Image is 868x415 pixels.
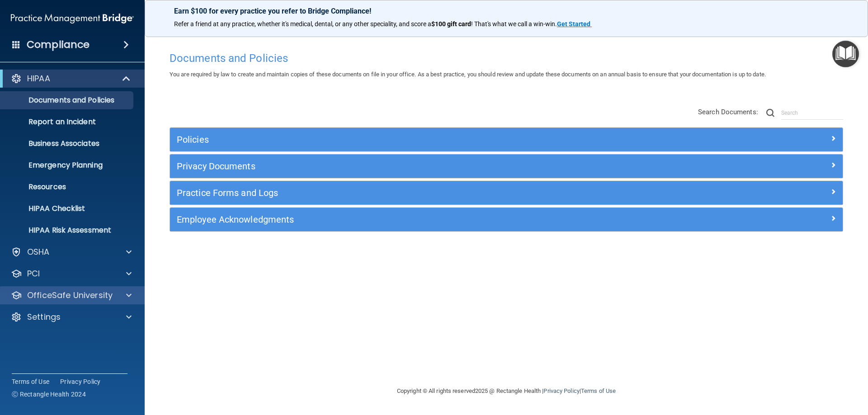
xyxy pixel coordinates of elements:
span: You are required by law to create and maintain copies of these documents on file in your office. ... [170,71,766,78]
p: HIPAA [27,73,50,84]
p: Business Associates [6,139,129,148]
p: Resources [6,182,129,191]
p: Emergency Planning [6,161,129,170]
button: Open Resource Center [832,41,859,67]
h4: Documents and Policies [170,52,843,64]
p: Report an Incident [6,117,129,126]
a: Get Started [557,20,592,28]
a: Policies [177,132,836,147]
span: ! That's what we call a win-win. [471,20,557,28]
p: PCI [27,268,40,279]
a: Settings [11,312,132,322]
h5: Policies [177,135,668,145]
p: Earn $100 for every practice you refer to Bridge Compliance! [174,7,839,15]
p: HIPAA Risk Assessment [6,226,129,235]
span: Refer a friend at any practice, whether it's medical, dental, or any other speciality, and score a [174,20,431,28]
h5: Privacy Documents [177,161,668,171]
a: Terms of Use [12,377,49,386]
a: HIPAA [11,73,131,84]
a: Employee Acknowledgments [177,212,836,227]
div: Copyright © All rights reserved 2025 @ Rectangle Health | | [341,377,671,406]
a: Privacy Policy [60,377,101,386]
a: Privacy Documents [177,159,836,173]
strong: Get Started [557,20,590,28]
p: OSHA [27,247,50,257]
img: ic-search.3b580494.png [766,109,774,117]
h5: Practice Forms and Logs [177,188,668,198]
a: PCI [11,268,132,279]
a: Terms of Use [581,387,616,394]
span: Ⓒ Rectangle Health 2024 [12,390,86,399]
p: Settings [27,312,61,322]
h5: Employee Acknowledgments [177,214,668,224]
p: HIPAA Checklist [6,204,129,213]
p: Documents and Policies [6,96,129,105]
p: OfficeSafe University [27,290,113,301]
a: OfficeSafe University [11,290,132,301]
input: Search [781,106,843,120]
a: OSHA [11,247,132,257]
h4: Compliance [27,38,90,51]
a: Practice Forms and Logs [177,186,836,200]
span: Search Documents: [698,108,758,116]
strong: $100 gift card [431,20,471,28]
a: Privacy Policy [543,387,579,394]
img: PMB logo [11,9,134,28]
